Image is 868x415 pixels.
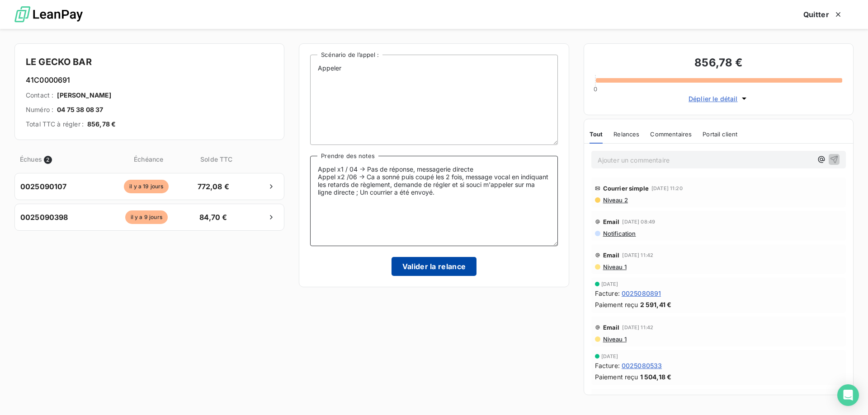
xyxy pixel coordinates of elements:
div: Open Intercom Messenger [837,384,859,406]
span: Numéro : [26,105,53,114]
span: [DATE] 11:42 [622,325,653,330]
span: Email [603,252,620,259]
span: 0 [594,85,597,93]
img: logo LeanPay [14,2,83,27]
span: Niveau 2 [602,196,628,204]
span: Contact : [26,91,53,100]
span: 84,70 € [189,212,237,223]
span: Paiement reçu [595,372,638,382]
span: [DATE] 08:49 [622,219,655,224]
span: Solde TTC [193,154,240,164]
h4: LE GECKO BAR [26,55,273,69]
span: Échéance [106,154,191,164]
span: 0025090107 [20,181,67,192]
button: Quitter [793,5,854,24]
span: 856,78 € [87,120,116,129]
span: Email [603,324,620,331]
span: il y a 19 jours [124,180,169,193]
span: Total TTC à régler : [26,120,84,129]
span: [PERSON_NAME] [57,91,111,100]
span: Notification [602,230,636,237]
span: Commentaires [650,131,692,138]
span: [DATE] 11:20 [651,186,683,191]
span: Email [603,218,620,225]
span: 2 591,41 € [640,300,672,309]
span: 2 [44,156,52,164]
span: [DATE] 11:42 [622,252,653,258]
span: 0025080891 [622,289,661,298]
span: Déplier le détail [689,94,738,103]
button: Valider la relance [392,257,477,276]
span: Paiement reçu [595,300,638,309]
span: 0025080533 [622,361,662,370]
span: Portail client [703,131,737,138]
span: 04 75 38 08 37 [57,105,103,114]
button: Déplier le détail [686,93,751,104]
span: 772,08 € [189,181,237,192]
h3: 856,78 € [595,55,842,73]
span: il y a 9 jours [125,210,168,224]
textarea: Appeler [310,55,557,145]
span: Relances [613,131,639,138]
span: Niveau 1 [602,263,627,270]
span: 0025090398 [20,212,68,223]
span: Tout [590,131,603,138]
span: [DATE] [601,354,618,359]
span: Niveau 1 [602,336,627,343]
textarea: Appel x1 / 04 -> Pas de réponse, messagerie directe Appel x2 /06 -> Ca a sonné puis coupé les 2 f... [310,156,557,246]
span: Facture : [595,289,620,298]
h6: 41C0000691 [26,75,273,85]
span: 1 504,18 € [640,372,672,382]
span: Échues [20,154,42,164]
span: Facture : [595,361,620,370]
span: Courrier simple [603,185,649,192]
span: [DATE] [601,281,618,287]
